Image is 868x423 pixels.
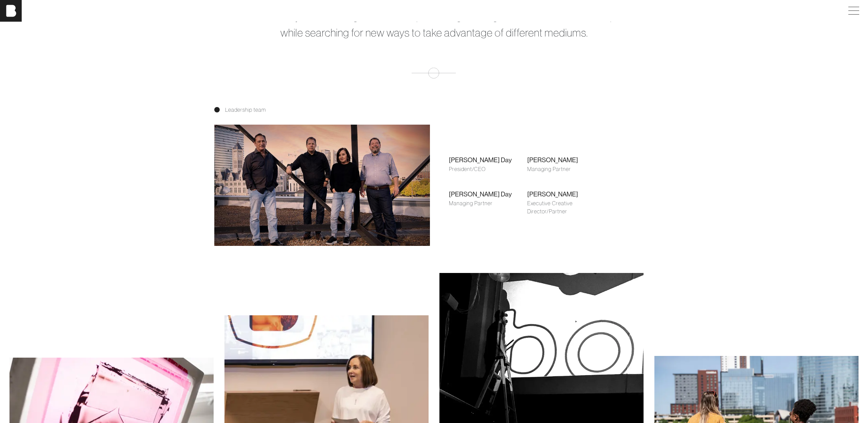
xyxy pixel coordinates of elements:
div: President/CEO [449,165,527,173]
div: [PERSON_NAME] Day [449,155,527,165]
div: Managing Partner [527,165,606,173]
div: [PERSON_NAME] Day [449,189,527,199]
div: Leadership team [214,106,654,114]
img: A photo of the bohan leadership team. [214,125,430,246]
div: [PERSON_NAME] [527,155,606,165]
div: [PERSON_NAME] [527,189,606,199]
div: Executive Creative Director/Partner [527,199,606,215]
div: Managing Partner [449,199,527,207]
